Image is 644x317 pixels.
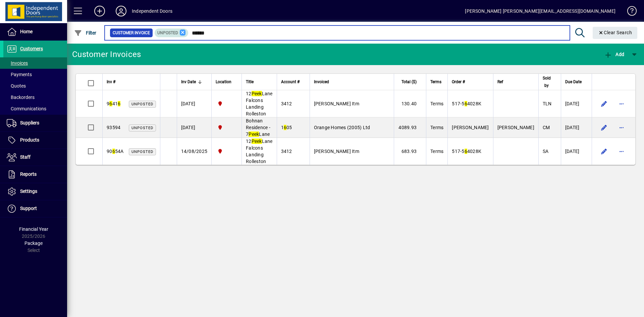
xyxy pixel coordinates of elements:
[3,200,67,217] a: Support
[107,78,115,86] span: Inv #
[598,30,632,35] span: Clear Search
[109,101,112,106] em: 6
[216,124,237,131] span: Christchurch
[19,226,48,232] span: Financial Year
[281,78,306,86] div: Account #
[430,78,441,86] span: Terms
[497,78,503,86] span: Ref
[616,146,627,157] button: More options
[281,78,300,86] span: Account #
[401,78,417,86] span: Total ($)
[3,183,67,200] a: Settings
[314,101,359,106] span: [PERSON_NAME] Itm
[216,100,237,107] span: Christchurch
[565,78,582,86] span: Due Date
[394,138,426,165] td: 683.93
[616,122,627,133] button: More options
[543,125,550,130] span: CM
[20,189,37,194] span: Settings
[3,149,67,166] a: Staff
[314,149,359,154] span: [PERSON_NAME] Itm
[281,125,292,130] span: 1 05
[565,78,588,86] div: Due Date
[465,6,615,16] div: [PERSON_NAME] [PERSON_NAME][EMAIL_ADDRESS][DOMAIN_NAME]
[216,148,237,155] span: Christchurch
[74,30,97,36] span: Filter
[246,78,254,86] span: Title
[497,125,534,130] span: [PERSON_NAME]
[177,138,212,165] td: 14/08/2025
[7,95,35,100] span: Backorders
[246,139,273,164] span: 12 Lane Falcons Landing Rolleston
[561,138,592,165] td: [DATE]
[314,125,370,130] span: Orange Homes (2005) Ltd
[131,102,153,106] span: Unposted
[112,149,115,154] em: 6
[107,78,156,86] div: Inv #
[20,171,37,177] span: Reports
[465,101,467,106] em: 6
[599,146,609,157] button: Edit
[107,101,120,106] span: 9 41
[430,101,443,106] span: Terms
[246,91,273,116] span: 12 Lane Falcons Landing Rolleston
[20,137,39,143] span: Products
[616,98,627,109] button: More options
[3,166,67,183] a: Reports
[465,149,467,154] em: 6
[3,57,67,69] a: Invoices
[452,78,465,86] span: Order #
[107,125,120,130] span: 93594
[452,78,489,86] div: Order #
[118,101,120,106] em: 6
[452,101,481,106] span: 517-5 4028K
[3,92,67,103] a: Backorders
[3,23,67,40] a: Home
[177,90,212,117] td: [DATE]
[281,149,292,154] span: 3412
[252,139,262,144] em: Peek
[314,78,329,86] span: Invoiced
[107,149,124,154] span: 90 54A
[246,78,273,86] div: Title
[177,117,212,138] td: [DATE]
[20,154,31,160] span: Staff
[246,118,270,137] span: Bohnan Residence - 7 Lane
[249,131,259,137] em: Peek
[599,98,609,109] button: Edit
[216,78,231,86] span: Location
[3,103,67,114] a: Communications
[7,83,26,89] span: Quotes
[561,90,592,117] td: [DATE]
[398,78,423,86] div: Total ($)
[604,52,624,57] span: Add
[110,5,132,17] button: Profile
[7,72,32,77] span: Payments
[20,206,37,211] span: Support
[131,150,153,154] span: Unposted
[430,125,443,130] span: Terms
[561,117,592,138] td: [DATE]
[543,101,552,106] span: TLN
[7,106,46,111] span: Communications
[314,78,390,86] div: Invoiced
[72,27,98,39] button: Filter
[452,149,481,154] span: 517-5 4028K
[24,241,43,246] span: Package
[3,132,67,149] a: Products
[452,125,489,130] span: [PERSON_NAME]
[181,78,196,86] span: Inv Date
[252,91,262,96] em: Peek
[157,31,178,35] span: Unposted
[181,78,208,86] div: Inv Date
[72,49,141,60] div: Customer Invoices
[3,115,67,131] a: Suppliers
[543,74,551,89] span: Sold by
[394,117,426,138] td: 4089.93
[599,122,609,133] button: Edit
[543,149,549,154] span: SA
[20,120,39,125] span: Suppliers
[543,74,557,89] div: Sold by
[132,6,172,16] div: Independent Doors
[602,48,626,60] button: Add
